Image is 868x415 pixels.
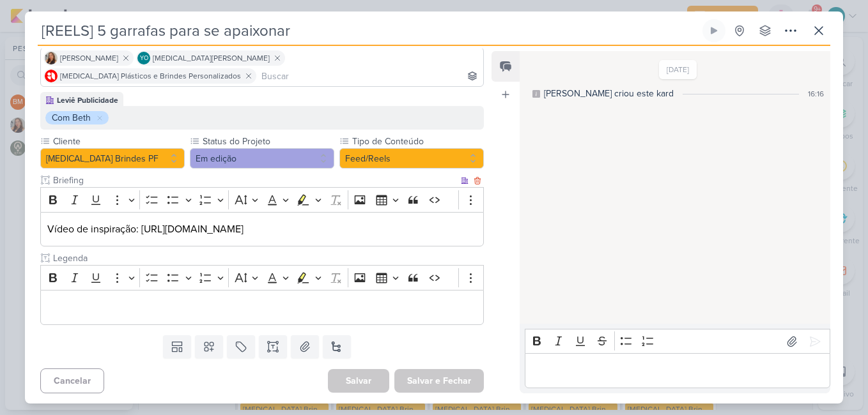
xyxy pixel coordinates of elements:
div: Editor editing area: main [525,353,830,388]
div: Editor editing area: main [40,290,484,325]
img: Franciluce Carvalho [45,52,58,64]
div: Yasmin Oliveira [137,52,150,64]
img: Allegra Plásticos e Brindes Personalizados [45,70,58,82]
input: Texto sem título [50,252,484,265]
div: Com Beth [52,111,91,124]
input: Buscar [259,68,481,84]
span: [PERSON_NAME] [60,52,118,64]
div: [PERSON_NAME] criou este kard [544,87,674,100]
div: Editor toolbar [525,329,830,354]
div: Editor toolbar [40,265,484,290]
label: Cliente [52,135,185,148]
button: [MEDICAL_DATA] Brindes PF [40,148,185,169]
input: Texto sem título [50,174,458,187]
span: [MEDICAL_DATA][PERSON_NAME] [153,52,270,64]
div: 16:16 [808,88,824,100]
label: Tipo de Conteúdo [351,135,484,148]
p: Vídeo de inspiração: [URL][DOMAIN_NAME] [47,222,477,237]
p: YO [140,56,148,62]
button: Cancelar [40,368,104,393]
div: Leviê Publicidade [57,94,118,106]
div: Ligar relógio [709,26,719,36]
input: Kard Sem Título [38,19,700,42]
div: Editor toolbar [40,187,484,212]
button: Em edição [190,148,334,169]
button: Feed/Reels [339,148,484,169]
span: [MEDICAL_DATA] Plásticos e Brindes Personalizados [60,70,241,82]
div: Editor editing area: main [40,212,484,247]
label: Status do Projeto [201,135,334,148]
